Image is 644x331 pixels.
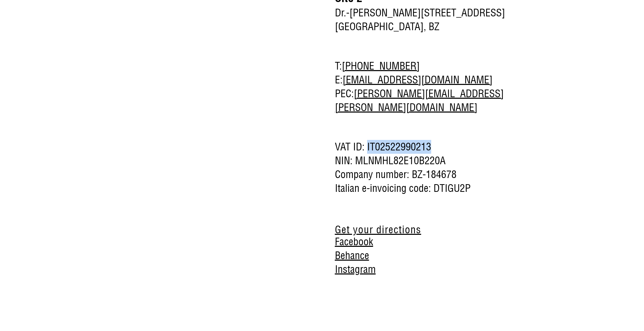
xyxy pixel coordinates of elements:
[342,59,420,72] a: [PHONE_NUMBER]
[335,154,514,168] span: NIN: MLNMHL82E10B220A
[335,73,514,87] span: E:
[335,225,421,235] a: Get your directions
[335,20,514,34] span: [GEOGRAPHIC_DATA], BZ
[335,87,504,114] a: [PERSON_NAME][EMAIL_ADDRESS][PERSON_NAME][DOMAIN_NAME]
[335,140,514,154] span: VAT ID: IT02522990213
[335,235,373,248] a: Facebook
[343,73,493,86] a: [EMAIL_ADDRESS][DOMAIN_NAME]
[335,181,514,195] span: Italian e-invoicing code: DTIGU2P
[335,6,514,20] span: Dr.-[PERSON_NAME][STREET_ADDRESS]
[335,87,514,114] span: PEC:
[335,168,514,181] span: Company number: BZ-184678
[335,263,376,276] a: Instagram
[335,59,514,73] span: T:
[335,249,369,262] a: Behance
